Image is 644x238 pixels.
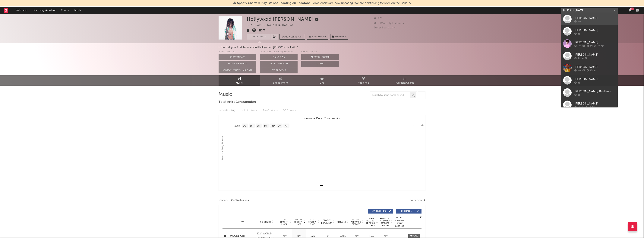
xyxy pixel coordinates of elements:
[351,234,363,238] div: N/A
[561,8,618,13] input: Search for artists
[278,124,281,127] text: 1y
[412,124,415,127] text: →
[260,67,298,73] button: Other Tools
[409,2,411,5] span: Dismiss
[301,50,339,54] div: Other Sources
[370,94,410,97] input: Search by song name or URL
[219,45,644,50] div: How did you first hear about Hollywxxd [PERSON_NAME] ?
[260,61,298,67] button: Word Of Mouth
[260,75,301,86] a: Engagement
[236,81,243,85] span: Music
[307,219,317,225] span: ATD Spotify Plays
[399,210,416,212] span: Features ( 3 )
[561,50,618,62] a: [PERSON_NAME]
[247,23,298,27] div: [GEOGRAPHIC_DATA] | Hip-Hop/Rap
[257,124,260,127] text: 3m
[368,209,393,214] button: Originals(24)
[250,124,253,127] text: 1m
[260,54,298,60] button: On My Own
[380,234,392,238] div: N/A
[335,36,346,38] span: Summary
[561,86,618,99] a: [PERSON_NAME] Brothers
[279,34,305,40] button: Email AlertsOff
[365,234,378,238] div: N/A
[247,34,270,40] button: Tracking
[260,50,298,54] div: Other A&R Discovery Methods
[574,28,616,32] div: [PERSON_NAME] T
[370,210,388,212] span: Originals ( 24 )
[561,25,618,37] a: [PERSON_NAME] T
[574,89,616,94] div: [PERSON_NAME] Brothers
[561,37,618,50] a: [PERSON_NAME]
[293,219,303,225] span: Last Day Spotify Plays
[301,54,339,60] button: Artist on Roster
[312,35,326,39] span: Benchmark
[301,75,343,86] a: Live
[410,199,425,202] button: Export CSV
[384,75,425,86] a: Playlists/Charts
[243,124,246,127] text: 1w
[343,75,384,86] a: Audience
[221,136,224,160] text: Luminate Daily Streams
[374,27,396,29] span: Jump Score: 24.8
[307,34,328,40] a: Benchmark
[630,8,634,10] div: 99 +
[574,77,616,81] div: [PERSON_NAME]
[307,234,319,238] div: 1.25k
[279,234,291,238] div: N/A
[219,50,256,54] div: With Sodatone
[219,61,256,67] button: Sodatone Emails
[374,17,383,19] span: 574
[260,221,271,223] span: Copyright
[293,234,305,238] div: N/A
[574,16,616,20] div: [PERSON_NAME]
[247,16,320,22] div: Hollywxxd [PERSON_NAME]
[321,219,332,225] span: Spotify Popularity
[58,7,71,14] a: Charts
[279,219,289,225] span: 7 Day Spotify Plays
[301,61,339,67] button: Other
[574,101,616,106] div: [PERSON_NAME]
[574,65,616,69] div: [PERSON_NAME]
[12,7,30,14] a: Dashboard
[270,124,275,127] text: YTD
[629,9,631,12] button: 99+
[235,124,240,127] text: Zoom
[561,13,618,25] a: [PERSON_NAME]
[219,198,249,203] span: Recent DSP Releases
[219,67,256,73] button: Sodatone Snowflake Data
[71,7,83,14] a: Leads
[303,117,341,120] text: Luminate Daily Consumption
[396,209,421,214] button: Features(3)
[264,124,267,127] text: 6m
[374,22,404,24] span: 33 Monthly Listeners
[365,217,376,227] span: Global Rolling 7D Audio Streams
[237,2,407,5] span: : Some charts are now updating. We are continuing to work on the issue
[219,115,425,191] svg: Luminate Daily Consumption
[321,234,334,238] div: 0
[230,220,255,223] div: Name
[574,52,616,57] div: [PERSON_NAME]
[351,219,361,225] span: Global ATD Audio Streams
[561,74,618,86] a: [PERSON_NAME]
[574,40,616,45] div: [PERSON_NAME]
[396,81,414,85] span: Playlists/Charts
[219,54,256,60] button: Sodatone App
[336,234,349,238] div: [DATE]
[561,99,618,111] a: [PERSON_NAME]
[330,34,348,40] button: Summary
[273,81,288,85] span: Engagement
[394,216,406,228] div: Global Streaming Trend (Last 60D)
[320,81,324,85] span: Live
[561,62,618,74] a: [PERSON_NAME]
[337,221,346,223] span: Released
[230,234,255,238] a: MOONLIGHT
[285,124,287,127] text: All
[30,7,58,14] a: Discovery Assistant
[258,28,265,33] button: Edit
[237,2,311,5] span: Spotify Charts & Playlists not updating on Sodatone
[219,100,256,104] span: Total Artist Consumption
[380,217,390,227] span: Estimated % Playlist Streams Last Day
[219,75,260,86] a: Music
